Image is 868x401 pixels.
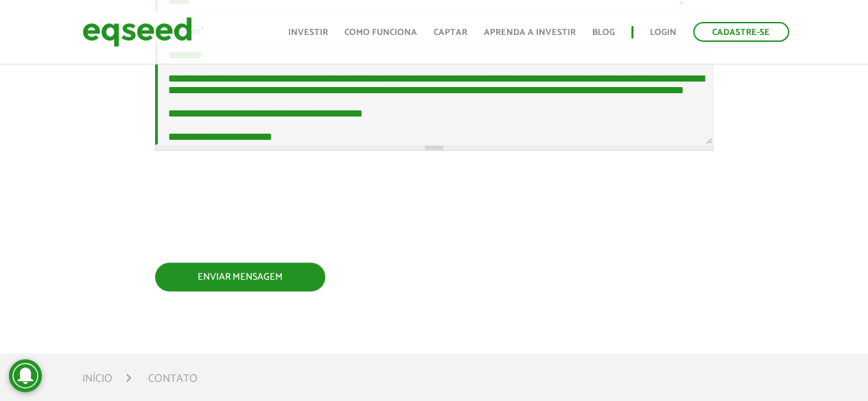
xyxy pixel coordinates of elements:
[155,178,364,232] iframe: reCAPTCHA
[155,263,325,291] button: Enviar mensagem
[592,28,615,37] a: Blog
[650,28,677,37] a: Login
[148,369,198,388] li: Contato
[484,28,576,37] a: Aprenda a investir
[288,28,328,37] a: Investir
[693,22,789,42] a: Cadastre-se
[434,28,467,37] a: Captar
[344,28,417,37] a: Como funciona
[82,374,113,385] a: Início
[82,14,192,50] img: EqSeed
